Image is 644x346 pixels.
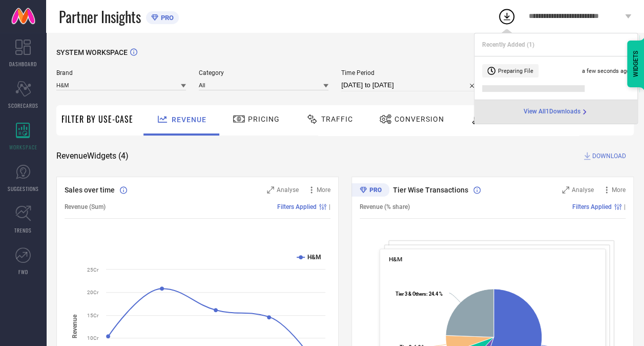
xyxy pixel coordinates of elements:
[8,102,38,109] span: SCORECARDS
[65,186,115,194] span: Sales over time
[394,115,444,123] span: Conversion
[393,186,468,194] span: Tier Wise Transactions
[87,313,99,318] text: 15Cr
[158,14,174,22] span: PRO
[56,69,186,76] span: Brand
[572,203,612,210] span: Filters Applied
[396,291,426,297] tspan: Tier 3 & Others
[624,203,626,210] span: |
[360,203,410,210] span: Revenue (% share)
[524,108,580,116] span: View All 1 Downloads
[329,203,330,210] span: |
[317,186,330,194] span: More
[87,335,99,341] text: 10Cr
[572,186,594,194] span: Analyse
[9,143,37,151] span: WORKSPACE
[341,69,479,76] span: Time Period
[482,41,534,48] span: Recently Added ( 1 )
[497,7,516,26] div: Open download list
[321,115,353,123] span: Traffic
[582,68,630,74] span: a few seconds ago
[87,267,99,273] text: 25Cr
[277,186,299,194] span: Analyse
[524,108,589,116] a: View All1Downloads
[592,151,626,161] span: DOWNLOAD
[8,185,39,193] span: SUGGESTIONS
[87,290,99,295] text: 20Cr
[562,186,569,194] svg: Zoom
[172,116,206,124] span: Revenue
[59,6,141,27] span: Partner Insights
[56,151,129,161] span: Revenue Widgets ( 4 )
[61,113,133,125] span: Filter By Use-Case
[65,203,106,210] span: Revenue (Sum)
[277,203,317,210] span: Filters Applied
[524,108,589,116] div: Open download page
[389,256,402,263] span: H&M
[341,79,479,91] input: Select time period
[612,186,626,194] span: More
[307,254,321,261] text: H&M
[71,314,78,338] tspan: Revenue
[18,268,28,276] span: FWD
[351,183,389,199] div: Premium
[267,186,274,194] svg: Zoom
[396,291,443,297] text: : 24.4 %
[248,115,280,123] span: Pricing
[14,226,32,234] span: TRENDS
[56,48,128,56] span: SYSTEM WORKSPACE
[199,69,328,76] span: Category
[498,68,533,74] span: Preparing File
[9,60,37,68] span: DASHBOARD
